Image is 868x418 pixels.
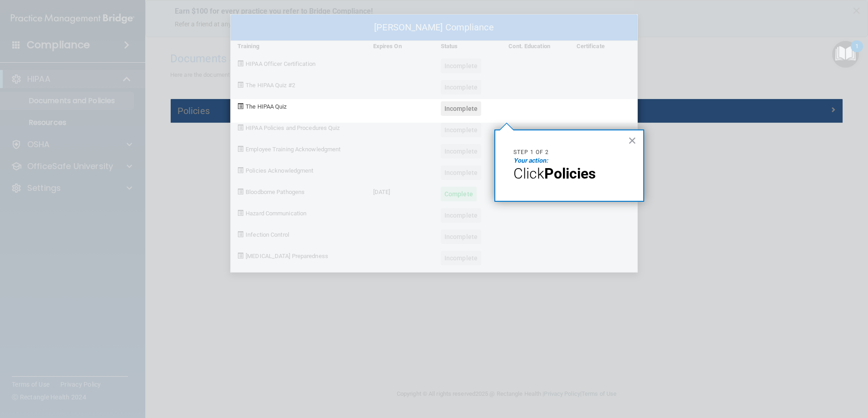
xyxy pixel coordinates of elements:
[628,133,636,148] button: Close
[513,157,548,164] em: Your action:
[246,103,286,110] span: The HIPAA Quiz
[513,149,625,156] p: Step 1 of 2
[544,165,596,182] strong: Policies
[441,101,481,116] div: Incomplete
[513,165,544,182] span: Click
